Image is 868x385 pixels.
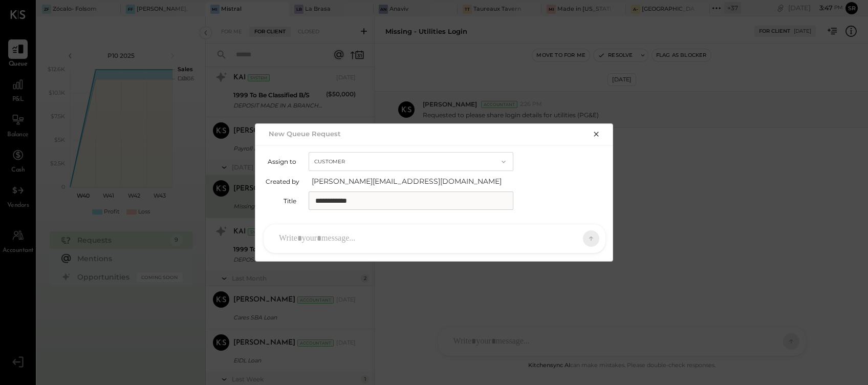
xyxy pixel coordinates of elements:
[266,197,296,205] label: Title
[312,176,516,186] span: [PERSON_NAME][EMAIL_ADDRESS][DOMAIN_NAME]
[266,158,296,165] label: Assign to
[269,130,341,138] h2: New Queue Request
[309,152,513,171] button: Customer
[266,178,299,185] label: Created by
